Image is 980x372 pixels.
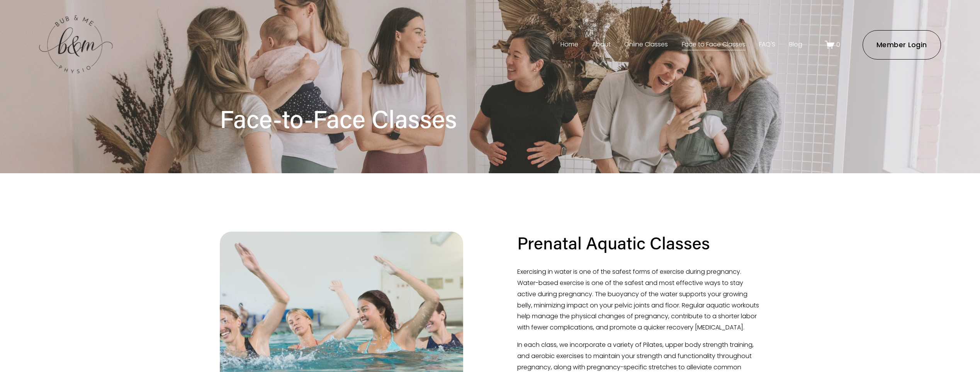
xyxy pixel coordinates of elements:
a: About [592,39,611,51]
a: Face to Face Classes [682,39,746,51]
a: Blog [789,39,802,51]
a: 0 [825,40,840,49]
h1: Face-to-Face Classes [220,103,490,134]
span: 0 [836,40,840,49]
img: bubandme [39,15,112,75]
a: FAQ'S [759,39,775,51]
a: Home [560,39,578,51]
h2: Prenatal Aquatic Classes [517,231,710,254]
a: Member Login [863,30,941,60]
p: Exercising in water is one of the safest forms of exercise during pregnancy. Water-based exercise... [517,266,761,333]
ms-portal-inner: Member Login [876,40,927,49]
a: Online Classes [624,39,668,51]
